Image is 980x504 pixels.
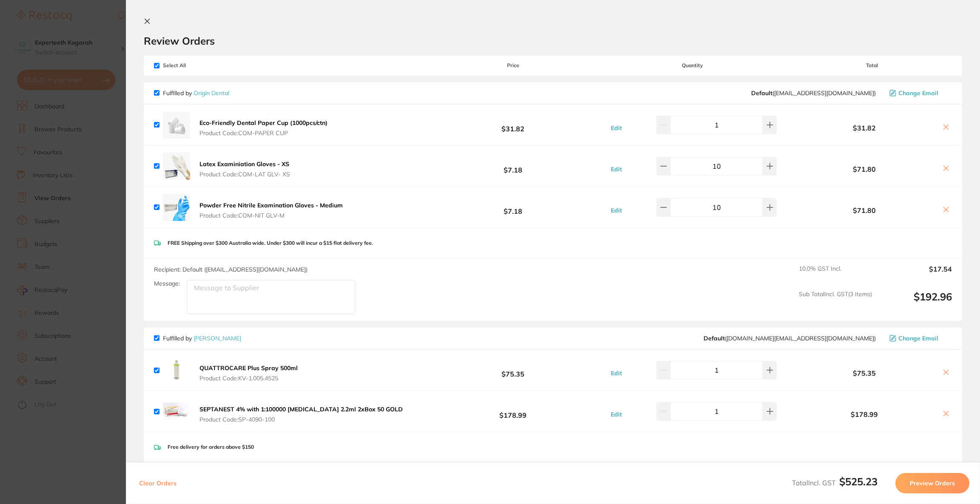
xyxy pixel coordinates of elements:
[154,62,239,68] span: Select All
[608,369,624,377] button: Edit
[433,158,593,174] b: $7.18
[792,479,877,487] span: Total Incl. GST
[895,473,969,493] button: Preview Orders
[887,89,952,97] button: Change Email
[608,411,624,418] button: Edit
[792,411,937,418] b: $178.99
[163,194,190,221] img: bXVoYmhweQ
[879,291,952,314] output: $192.96
[792,62,952,68] span: Total
[199,212,343,219] span: Product Code: COM-NIT GLV-M
[197,160,293,178] button: Latex Examiniation Gloves - XS Product Code:COM-LAT GLV- XS
[163,398,190,425] img: NzZkbTllMw
[163,335,241,342] p: Fulfilled by
[608,207,624,214] button: Edit
[199,119,328,127] b: Eco-Friendly Dental Paper Cup (1000pcs/ctn)
[163,357,190,384] img: cmxodmd1ag
[163,153,190,180] img: MTBndGV6aQ
[433,62,593,68] span: Price
[199,416,403,423] span: Product Code: SP-4090-100
[199,160,289,168] b: Latex Examiniation Gloves - XS
[433,404,593,419] b: $178.99
[887,334,952,342] button: Change Email
[593,62,792,68] span: Quantity
[751,90,876,96] span: info@origindental.com.au
[792,207,937,214] b: $71.80
[154,280,180,287] label: Message:
[199,364,298,372] b: QUATTROCARE Plus Spray 500ml
[199,405,403,413] b: SEPTANEST 4% with 1:100000 [MEDICAL_DATA] 2.2ml 2xBox 50 GOLD
[799,291,872,314] span: Sub Total Incl. GST ( 3 Items)
[608,124,624,132] button: Edit
[792,369,937,377] b: $75.35
[199,171,290,178] span: Product Code: COM-LAT GLV- XS
[197,364,300,382] button: QUATTROCARE Plus Spray 500ml Product Code:KV-1.005.4525
[199,375,298,382] span: Product Code: KV-1.005.4525
[898,90,938,96] span: Change Email
[839,475,877,488] b: $525.23
[194,89,229,97] a: Origin Dental
[898,335,938,342] span: Change Email
[433,117,593,133] b: $31.82
[199,201,343,209] b: Powder Free Nitrile Examination Gloves - Medium
[194,334,241,342] a: [PERSON_NAME]
[163,111,190,139] img: MzUxOHY2dQ
[879,265,952,284] output: $17.54
[154,266,308,273] span: Recipient: Default ( [EMAIL_ADDRESS][DOMAIN_NAME] )
[433,199,593,215] b: $7.18
[163,90,229,96] p: Fulfilled by
[137,473,179,493] button: Clear Orders
[792,124,937,132] b: $31.82
[608,165,624,173] button: Edit
[197,405,405,423] button: SEPTANEST 4% with 1:100000 [MEDICAL_DATA] 2.2ml 2xBox 50 GOLD Product Code:SP-4090-100
[168,240,373,246] p: FREE Shipping over $300 Australia wide. Under $300 will incur a $15 flat delivery fee.
[792,165,937,173] b: $71.80
[199,130,328,136] span: Product Code: COM-PAPER CUP
[197,119,330,137] button: Eco-Friendly Dental Paper Cup (1000pcs/ctn) Product Code:COM-PAPER CUP
[704,334,725,342] b: Default
[704,335,876,342] span: customer.care@henryschein.com.au
[751,89,772,97] b: Default
[168,444,254,450] p: Free delivery for orders above $150
[433,362,593,378] b: $75.35
[799,265,872,284] span: 10.0 % GST Incl.
[197,201,345,219] button: Powder Free Nitrile Examination Gloves - Medium Product Code:COM-NIT GLV-M
[144,34,962,47] h2: Review Orders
